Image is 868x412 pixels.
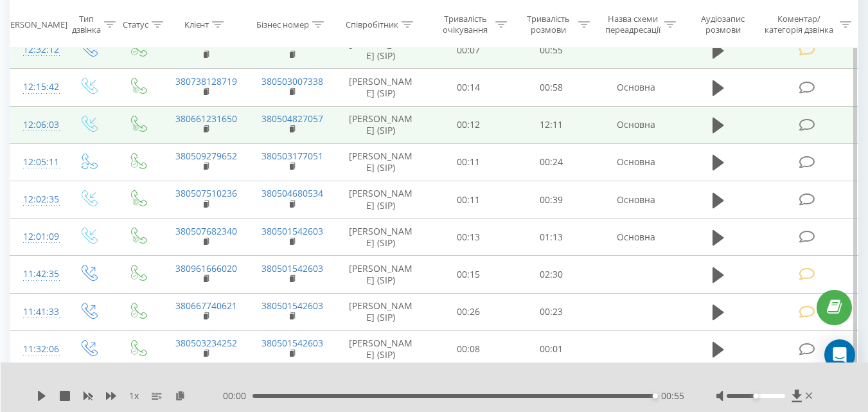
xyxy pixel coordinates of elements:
[661,390,684,402] span: 00:55
[175,262,237,274] a: 380961666020
[261,38,323,50] a: 380501542603
[335,181,427,219] td: [PERSON_NAME] (SIP)
[261,150,323,162] a: 380503177051
[223,390,252,402] span: 00:00
[175,337,237,349] a: 380503234252
[427,31,510,69] td: 00:07
[72,13,101,35] div: Тип дзвінка
[510,31,593,69] td: 00:55
[335,106,427,143] td: [PERSON_NAME] (SIP)
[23,37,50,62] div: 12:32:12
[510,330,593,368] td: 00:01
[335,256,427,293] td: [PERSON_NAME] (SIP)
[510,256,593,293] td: 02:30
[761,13,837,35] div: Коментар/категорія дзвінка
[593,106,679,143] td: Основна
[653,393,658,399] div: Accessibility label
[23,224,50,249] div: 12:01:09
[510,69,593,106] td: 00:58
[23,300,50,325] div: 11:41:33
[261,262,323,274] a: 380501542603
[335,69,427,106] td: [PERSON_NAME] (SIP)
[261,112,323,125] a: 380504827057
[175,300,237,312] a: 380667740621
[427,330,510,368] td: 00:08
[510,293,593,330] td: 00:23
[593,219,679,256] td: Основна
[261,75,323,87] a: 380503007338
[510,181,593,219] td: 00:39
[346,19,398,30] div: Співробітник
[175,225,237,237] a: 380507682340
[175,150,237,162] a: 380509279652
[427,181,510,219] td: 00:11
[123,19,148,30] div: Статус
[261,187,323,199] a: 380504680534
[184,19,209,30] div: Клієнт
[593,181,679,219] td: Основна
[427,219,510,256] td: 00:13
[175,38,237,50] a: 380505211624
[427,256,510,293] td: 00:15
[510,143,593,181] td: 00:24
[3,19,67,30] div: [PERSON_NAME]
[439,13,492,35] div: Тривалість очікування
[427,106,510,143] td: 00:12
[335,143,427,181] td: [PERSON_NAME] (SIP)
[335,31,427,69] td: [PERSON_NAME] (SIP)
[824,339,855,370] div: Open Intercom Messenger
[335,330,427,368] td: [PERSON_NAME] (SIP)
[23,112,50,138] div: 12:06:03
[261,337,323,349] a: 380501542603
[510,106,593,143] td: 12:11
[261,300,323,312] a: 380501542603
[175,187,237,199] a: 380507510236
[593,69,679,106] td: Основна
[335,293,427,330] td: [PERSON_NAME] (SIP)
[175,112,237,125] a: 380661231650
[256,19,309,30] div: Бізнес номер
[427,69,510,106] td: 00:14
[335,219,427,256] td: [PERSON_NAME] (SIP)
[522,13,575,35] div: Тривалість розмови
[605,13,661,35] div: Назва схеми переадресації
[261,225,323,237] a: 380501542603
[427,293,510,330] td: 00:26
[510,219,593,256] td: 01:13
[593,143,679,181] td: Основна
[175,75,237,87] a: 380738128719
[753,393,758,399] div: Accessibility label
[691,13,756,35] div: Аудіозапис розмови
[23,337,50,362] div: 11:32:06
[23,187,50,212] div: 12:02:35
[427,143,510,181] td: 00:11
[129,390,139,402] span: 1 x
[23,75,50,100] div: 12:15:42
[23,262,50,287] div: 11:42:35
[23,150,50,175] div: 12:05:11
